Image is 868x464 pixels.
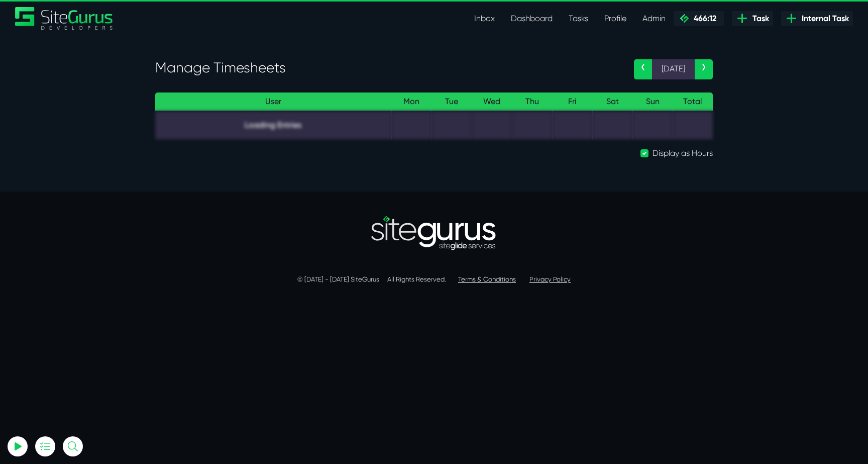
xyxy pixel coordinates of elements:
[748,13,769,25] span: Task
[634,59,652,79] a: ‹
[529,275,571,283] a: Privacy Policy
[653,147,713,159] label: Display as Hours
[15,7,114,30] a: SiteGurus
[798,13,849,25] span: Internal Task
[155,92,391,111] th: User
[592,92,632,111] th: Sat
[674,11,724,26] a: 466:12
[781,11,853,26] a: Internal Task
[512,92,552,111] th: Thu
[673,92,713,111] th: Total
[458,275,516,283] a: Terms & Conditions
[391,92,431,111] th: Mon
[634,9,674,29] a: Admin
[690,14,716,23] span: 466:12
[472,92,512,111] th: Wed
[695,59,713,79] a: ›
[632,92,673,111] th: Sun
[431,92,472,111] th: Tue
[466,9,503,29] a: Inbox
[732,11,773,26] a: Task
[552,92,592,111] th: Fri
[155,111,391,139] td: Loading Entries
[652,59,695,79] span: [DATE]
[155,59,619,76] h3: Manage Timesheets
[503,9,561,29] a: Dashboard
[155,274,713,285] p: © [DATE] - [DATE] SiteGurus All Rights Reserved.
[15,7,114,30] img: Sitegurus Logo
[561,9,596,29] a: Tasks
[596,9,634,29] a: Profile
